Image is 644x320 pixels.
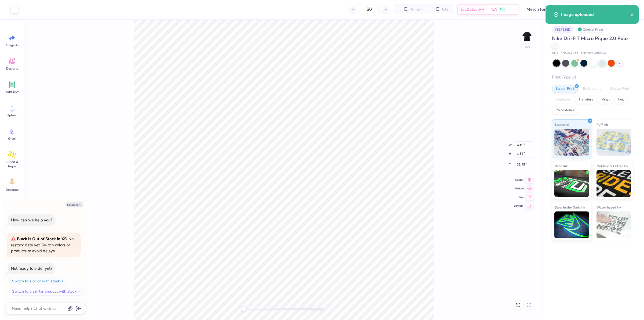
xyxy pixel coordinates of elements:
span: N/A [491,7,497,12]
span: Water based Ink [597,204,621,210]
span: Est. Delivery [460,7,481,12]
div: Image uploaded [561,11,631,18]
div: Applique [552,96,573,104]
span: Metallic & Glitter Ink [597,163,628,169]
div: Foil [615,96,627,104]
span: Standard [554,122,569,127]
input: – – [359,5,380,14]
img: Switch to a similar product with stock [78,290,81,293]
span: Bottom [514,204,524,208]
span: Nike Dri-FIT Micro Pique 2.0 Polo [552,35,628,42]
img: Pamela Lois Reyes [620,4,631,15]
span: Upload [7,113,17,117]
span: Per Item [409,7,423,12]
span: Add Text [6,90,19,94]
img: Neon Ink [554,170,589,197]
strong: Black is Out of Stock in XS [17,236,67,242]
span: Middle [514,186,524,191]
div: Original Proof [576,26,606,33]
div: Not ready to order yet? [11,266,52,271]
div: Rhinestones [552,106,578,114]
span: Puff Ink [597,122,608,127]
span: Top [514,195,524,199]
div: # 517226D [552,26,573,33]
span: Greek [8,136,16,141]
span: # NKDC1963 [561,51,578,55]
span: Center [514,178,524,182]
button: Switch to a similar product with stock [9,287,84,296]
input: Untitled Design [522,4,562,15]
div: Vinyl [598,96,613,104]
img: Standard [554,129,589,156]
span: Total [441,7,449,12]
span: Decorate [6,188,19,192]
span: Image AI [6,43,19,47]
button: Collapse [65,202,83,207]
span: Free [500,8,505,11]
div: Embroidery [580,85,605,93]
img: Switch to a color with stock [61,279,64,283]
img: Puff Ink [597,129,631,156]
span: Clipart & logos [3,160,21,168]
button: close [631,11,634,18]
span: Glow in the Dark Ink [554,204,585,210]
a: PL [612,4,633,15]
div: How can we help you? [11,217,52,223]
img: Water based Ink [597,211,631,238]
div: Back [524,45,530,49]
span: : No restock date yet. Switch colors or products to avoid delays. [11,236,74,254]
div: Print Type [552,74,633,80]
div: Transfers [575,96,597,104]
button: Switch to a color with stock [9,277,67,285]
span: Designs [6,66,18,71]
img: Back [522,31,532,42]
span: Minimum Order: 12 + [581,51,608,55]
div: Accessibility label [241,307,246,312]
span: Nike [552,51,558,55]
span: Neon Ink [554,163,568,169]
div: Screen Print [552,85,578,93]
img: Glow in the Dark Ink [554,211,589,238]
img: Metallic & Glitter Ink [597,170,631,197]
div: Digital Print [607,85,633,93]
